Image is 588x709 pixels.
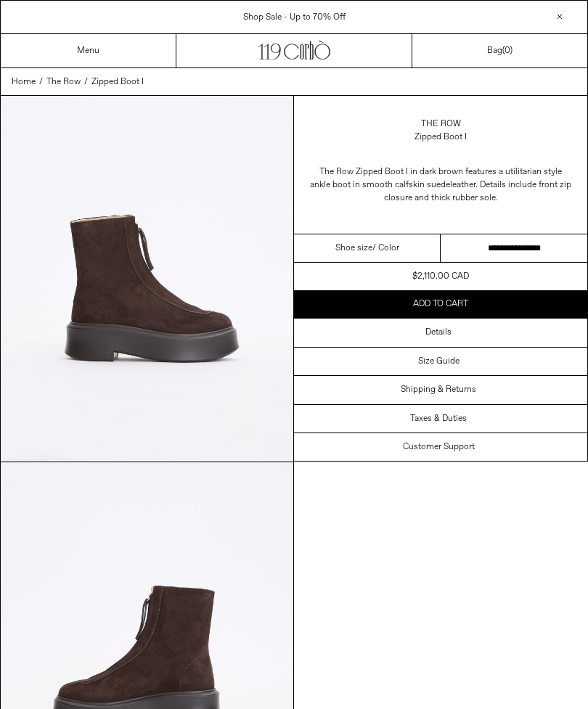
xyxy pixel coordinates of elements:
[294,290,587,318] button: Add to cart
[12,75,36,89] a: Home
[1,96,293,462] img: Corbo-09-09-2516473copy_1800x1800.jpg
[425,327,452,337] h3: Details
[372,242,399,255] span: / Color
[12,76,36,88] span: Home
[46,75,81,89] a: The Row
[84,75,88,89] span: /
[39,75,43,89] span: /
[487,44,513,57] a: Bag()
[309,158,573,212] p: The Row Zipped Boot I in dark brown features a u
[421,118,461,131] a: The Row
[413,298,468,310] span: Add to cart
[401,385,476,395] h3: Shipping & Returns
[91,76,144,88] span: Zipped Boot I
[46,76,81,88] span: The Row
[77,45,99,57] a: Menu
[505,45,510,57] span: 0
[410,414,467,424] h3: Taxes & Duties
[412,270,469,283] div: $2,110.00 CAD
[418,356,460,366] h3: Size Guide
[243,12,346,23] a: Shop Sale - Up to 70% Off
[403,442,475,452] h3: Customer Support
[91,75,144,89] a: Zipped Boot I
[415,131,467,144] div: Zipped Boot I
[505,45,513,57] span: )
[335,242,372,255] span: Shoe size
[384,179,572,204] span: leather. Details include front zip closure and thick rubber sole.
